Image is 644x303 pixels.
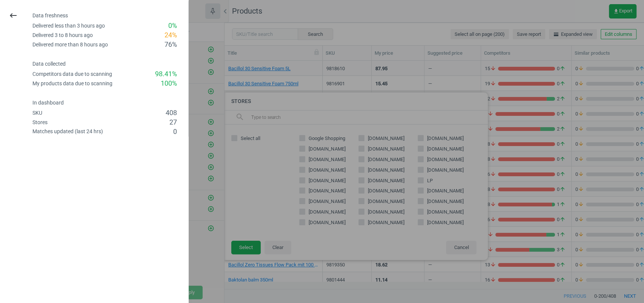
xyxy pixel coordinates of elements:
[32,41,108,48] div: Delivered more than 8 hours ago
[32,71,112,78] div: Competitors data due to scanning
[164,40,177,49] div: 76 %
[32,100,188,106] h4: In dashboard
[32,12,188,19] h4: Data freshness
[169,118,177,127] div: 27
[32,61,188,67] h4: Data collected
[32,119,48,126] div: Stores
[32,128,103,135] div: Matches updated (last 24 hrs)
[5,7,22,25] button: keyboard_backspace
[32,80,112,87] div: My products data due to scanning
[32,22,105,29] div: Delivered less than 3 hours ago
[164,31,177,40] div: 24 %
[9,11,18,20] i: keyboard_backspace
[32,109,42,117] div: SKU
[155,69,177,79] div: 98.41 %
[168,21,177,31] div: 0 %
[161,79,177,88] div: 100 %
[32,32,93,39] div: Delivered 3 to 8 hours ago
[166,108,177,118] div: 408
[173,127,177,137] div: 0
